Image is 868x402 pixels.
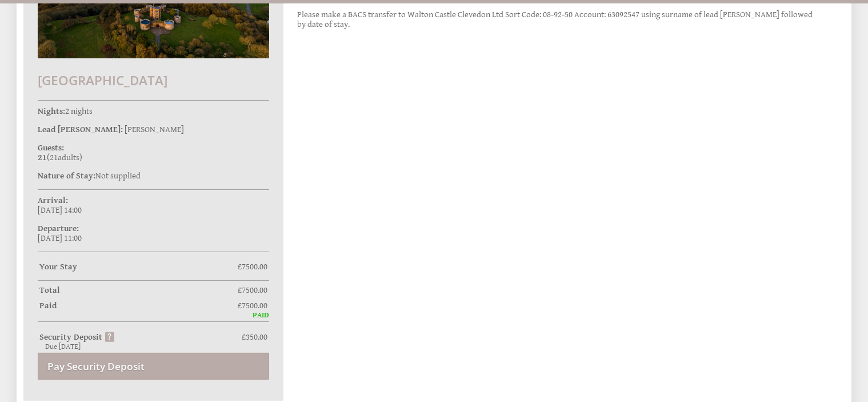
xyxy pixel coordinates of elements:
span: £ [242,332,267,342]
strong: Your Stay [39,262,238,272]
strong: Arrival: [38,196,68,205]
span: 21 [50,153,58,162]
strong: Nature of Stay: [38,171,95,181]
span: £ [238,262,267,272]
a: [GEOGRAPHIC_DATA] [38,51,269,89]
span: adult [50,153,79,162]
strong: 21 [38,153,47,162]
strong: Total [39,285,238,295]
strong: Nights: [38,106,65,116]
p: [DATE] 14:00 [38,196,269,215]
h2: [GEOGRAPHIC_DATA] [38,71,269,89]
div: Due [DATE] [38,342,269,351]
strong: Paid [39,301,238,311]
strong: Guests: [38,143,64,153]
strong: Security Deposit [39,332,114,342]
p: Not supplied [38,171,269,181]
span: ( ) [38,153,82,162]
span: 7500.00 [242,301,267,311]
span: 7500.00 [242,262,267,272]
span: 7500.00 [242,285,267,295]
strong: Departure: [38,224,79,233]
span: 350.00 [246,332,267,342]
a: Pay Security Deposit [38,353,269,380]
span: s [76,153,79,162]
span: [PERSON_NAME] [125,125,184,134]
div: PAID [38,311,269,320]
strong: Lead [PERSON_NAME]: [38,125,123,134]
span: £ [238,301,267,311]
p: [DATE] 11:00 [38,224,269,243]
span: £ [238,285,267,295]
p: 2 nights [38,106,269,116]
